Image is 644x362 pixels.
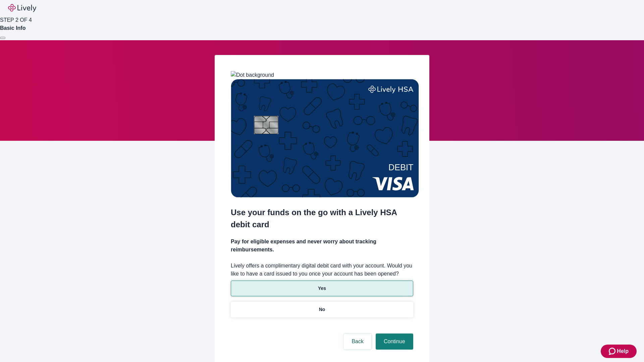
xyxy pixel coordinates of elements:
[231,302,413,317] button: No
[231,262,413,278] label: Lively offers a complimentary digital debit card with your account. Would you like to have a card...
[231,281,413,296] button: Yes
[376,334,413,350] button: Continue
[8,4,36,12] img: Lively
[231,206,413,231] h2: Use your funds on the go with a Lively HSA debit card
[231,79,419,197] img: Debit card
[601,345,637,358] button: Zendesk support iconHelp
[343,334,372,350] button: Back
[231,71,274,79] img: Dot background
[231,238,413,254] h4: Pay for eligible expenses and never worry about tracking reimbursements.
[319,306,325,313] p: No
[617,347,629,355] span: Help
[318,285,326,292] p: Yes
[609,347,617,355] svg: Zendesk support icon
